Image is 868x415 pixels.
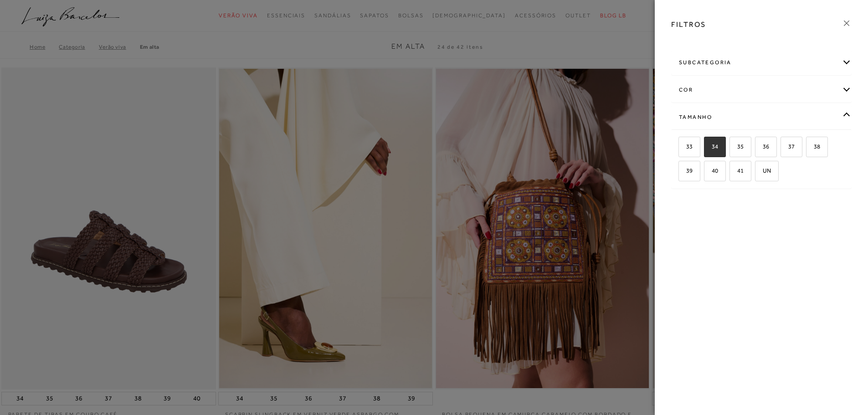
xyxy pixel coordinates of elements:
[756,143,769,150] span: 36
[677,168,686,177] input: 39
[754,143,763,153] input: 36
[679,143,693,150] span: 33
[805,143,814,153] input: 38
[672,78,851,102] div: cor
[671,19,706,30] h3: FILTROS
[703,168,712,177] input: 40
[756,167,771,174] span: UN
[672,51,851,75] div: subcategoria
[728,168,737,177] input: 41
[672,105,851,129] div: Tamanho
[705,167,718,174] span: 40
[730,167,744,174] span: 41
[703,143,712,153] input: 34
[728,143,737,153] input: 35
[807,143,820,150] span: 38
[754,168,763,177] input: UN
[779,143,788,153] input: 37
[677,143,686,153] input: 33
[679,167,693,174] span: 39
[781,143,795,150] span: 37
[705,143,718,150] span: 34
[730,143,744,150] span: 35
